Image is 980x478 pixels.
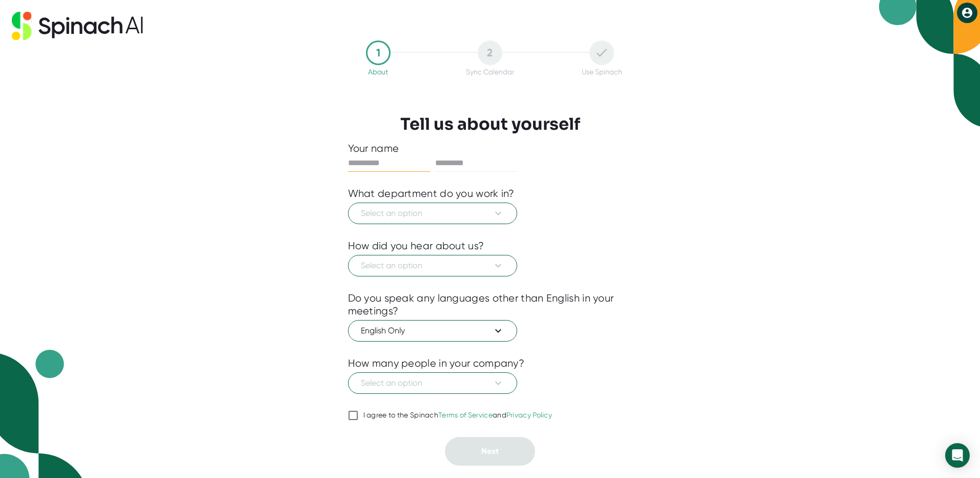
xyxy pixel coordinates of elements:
[945,443,970,468] div: Open Intercom Messenger
[348,203,517,224] button: Select an option
[348,240,484,252] div: How did you hear about us?
[348,320,517,342] button: English Only
[582,68,622,76] div: Use Spinach
[368,68,388,76] div: About
[348,255,517,276] button: Select an option
[361,207,504,220] span: Select an option
[478,41,502,65] div: 2
[363,411,553,420] div: I agree to the Spinach and
[348,142,632,155] div: Your name
[361,260,504,272] span: Select an option
[361,325,504,337] span: English Only
[506,411,552,419] a: Privacy Policy
[400,114,580,134] h3: Tell us about yourself
[348,187,515,200] div: What department do you work in?
[348,357,525,370] div: How many people in your company?
[445,437,535,466] button: Next
[361,377,504,389] span: Select an option
[366,41,391,65] div: 1
[466,68,514,76] div: Sync Calendar
[438,411,493,419] a: Terms of Service
[481,446,499,456] span: Next
[348,292,632,317] div: Do you speak any languages other than English in your meetings?
[348,372,517,394] button: Select an option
